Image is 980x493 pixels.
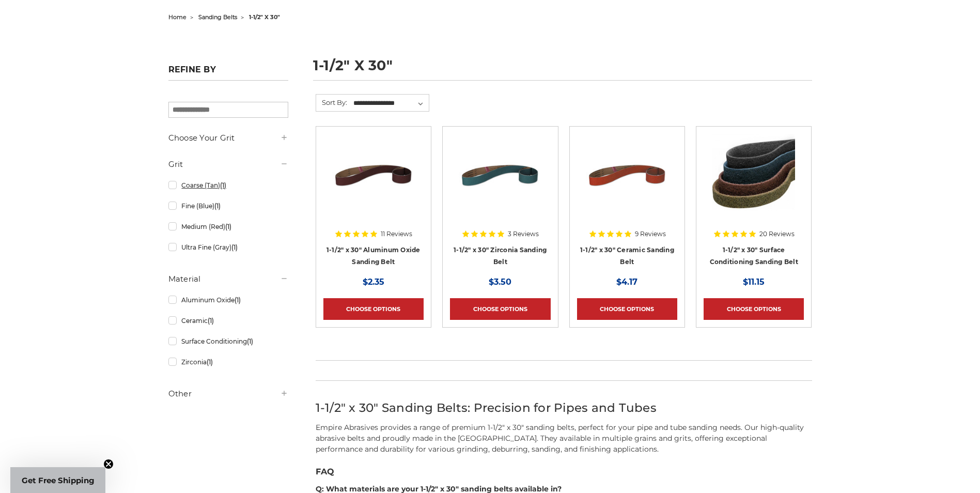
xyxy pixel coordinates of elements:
[381,231,412,237] span: 11 Reviews
[323,298,424,320] a: Choose Options
[168,218,288,236] a: Medium (Red)
[577,134,677,234] a: 1-1/2" x 30" Sanding Belt - Ceramic
[168,13,186,21] a: home
[759,231,795,237] span: 20 Reviews
[577,298,677,320] a: Choose Options
[316,399,812,417] h2: 1-1/2" x 30" Sanding Belts: Precision for Pipes and Tubes
[168,353,288,371] a: Zirconia
[743,277,765,287] span: $11.15
[10,467,105,493] div: Get Free ShippingClose teaser
[168,291,288,309] a: Aluminum Oxide
[168,312,288,330] a: Ceramic
[168,197,288,215] a: Fine (Blue)
[235,296,241,304] span: (1)
[225,223,231,230] span: (1)
[704,134,804,234] a: 1.5"x30" Surface Conditioning Sanding Belts
[635,231,666,237] span: 9 Reviews
[363,277,384,287] span: $2.35
[103,459,114,469] button: Close teaser
[207,358,213,366] span: (1)
[168,158,288,171] h5: Grit
[249,13,280,21] span: 1-1/2" x 30"
[352,96,429,111] select: Sort By:
[208,317,214,325] span: (1)
[316,466,812,478] h3: FAQ
[450,298,550,320] a: Choose Options
[22,475,95,485] span: Get Free Shipping
[508,231,539,237] span: 3 Reviews
[586,134,668,217] img: 1-1/2" x 30" Sanding Belt - Ceramic
[616,277,637,287] span: $4.17
[459,134,541,217] img: 1-1/2" x 30" Sanding Belt - Zirconia
[316,422,812,455] p: Empire Abrasives provides a range of premium 1-1/2" x 30" sanding belts, perfect for your pipe an...
[326,246,421,266] a: 1-1/2" x 30" Aluminum Oxide Sanding Belt
[332,134,415,217] img: 1-1/2" x 30" Sanding Belt - Aluminum Oxide
[168,388,288,400] h5: Other
[316,95,347,110] label: Sort By:
[168,238,288,256] a: Ultra Fine (Gray)
[214,202,221,210] span: (1)
[168,176,288,194] a: Coarse (Tan)
[489,277,511,287] span: $3.50
[313,58,812,81] h1: 1-1/2" x 30"
[168,65,288,81] h5: Refine by
[198,13,237,21] a: sanding belts
[454,246,547,266] a: 1-1/2" x 30" Zirconia Sanding Belt
[450,134,550,234] a: 1-1/2" x 30" Sanding Belt - Zirconia
[168,332,288,350] a: Surface Conditioning
[704,298,804,320] a: Choose Options
[168,273,288,285] h5: Material
[247,337,253,345] span: (1)
[710,246,798,266] a: 1-1/2" x 30" Surface Conditioning Sanding Belt
[220,181,226,189] span: (1)
[580,246,674,266] a: 1-1/2" x 30" Ceramic Sanding Belt
[231,243,238,251] span: (1)
[168,132,288,144] h5: Choose Your Grit
[712,134,795,217] img: 1.5"x30" Surface Conditioning Sanding Belts
[323,134,424,234] a: 1-1/2" x 30" Sanding Belt - Aluminum Oxide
